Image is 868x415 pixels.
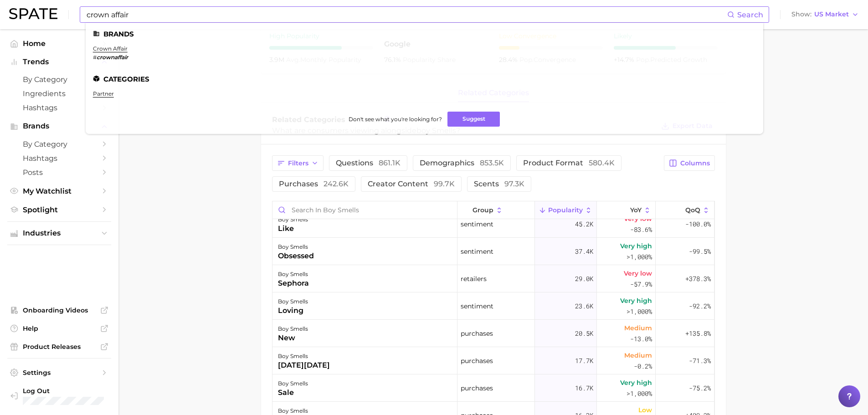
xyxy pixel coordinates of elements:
[7,384,111,408] a: Log out. Currently logged in with e-mail jpascucci@yellowwoodpartners.com.
[23,369,96,377] span: Settings
[93,45,128,52] a: crown affair
[23,58,96,66] span: Trends
[324,179,349,188] span: 242.6k
[7,184,111,198] a: My Watchlist
[278,296,308,307] div: boy smells
[23,103,96,112] span: Hashtags
[272,265,714,292] button: boy smellssephoraretailers29.0kVery low-57.9%+378.3%
[272,320,714,347] button: boy smellsnewpurchases20.5kMedium-13.0%+135.8%
[278,387,308,398] div: sale
[461,219,493,230] span: sentiment
[23,39,96,48] span: Home
[7,366,111,379] a: Settings
[630,279,652,290] span: -57.9%
[634,361,652,372] span: -0.2%
[597,201,656,219] button: YoY
[791,12,812,17] span: Show
[447,112,500,127] button: Suggest
[685,219,711,230] span: -100.0%
[23,229,96,237] span: Industries
[680,159,710,167] span: Columns
[457,201,535,219] button: group
[685,206,700,214] span: QoQ
[278,305,308,316] div: loving
[575,383,593,394] span: 16.7k
[627,389,652,398] span: >1,000%
[789,9,861,20] button: ShowUS Market
[575,219,593,230] span: 45.2k
[473,206,493,214] span: group
[349,116,442,123] span: Don't see what you're looking for?
[278,378,308,389] div: boy smells
[272,201,457,219] input: Search in boy smells
[278,360,330,371] div: [DATE][DATE]
[461,383,493,394] span: purchases
[23,306,96,314] span: Onboarding Videos
[23,324,96,333] span: Help
[7,87,111,101] a: Ingredients
[575,328,593,339] span: 20.5k
[664,155,714,171] button: Columns
[504,179,524,188] span: 97.3k
[7,322,111,335] a: Help
[7,137,111,151] a: by Category
[7,101,111,115] a: Hashtags
[620,377,652,388] span: Very high
[278,333,308,343] div: new
[535,201,597,219] button: Popularity
[627,307,652,316] span: >1,000%
[278,223,308,234] div: like
[97,54,128,61] em: crownaffair
[689,301,711,312] span: -92.2%
[278,323,308,334] div: boy smells
[575,355,593,366] span: 17.7k
[278,351,330,362] div: boy smells
[7,72,111,87] a: by Category
[7,151,111,165] a: Hashtags
[630,333,652,344] span: -13.0%
[685,273,711,284] span: +378.3%
[272,347,714,374] button: boy smells[DATE][DATE]purchases17.7kMedium-0.2%-71.3%
[23,187,96,195] span: My Watchlist
[272,210,714,238] button: boy smellslikesentiment45.2kVery low-83.6%-100.0%
[523,159,615,167] span: product format
[737,10,763,19] span: Search
[461,355,493,366] span: purchases
[288,159,308,167] span: Filters
[23,387,139,395] span: Log Out
[461,328,493,339] span: purchases
[7,165,111,179] a: Posts
[814,12,849,17] span: US Market
[278,269,309,280] div: boy smells
[7,36,111,51] a: Home
[9,8,57,19] img: SPATE
[7,303,111,317] a: Onboarding Videos
[23,343,96,351] span: Product Releases
[336,159,401,167] span: questions
[685,328,711,339] span: +135.8%
[624,350,652,361] span: Medium
[23,154,96,163] span: Hashtags
[272,374,714,402] button: boy smellssalepurchases16.7kVery high>1,000%-75.2%
[86,7,727,22] input: Search here for a brand, industry, or ingredient
[7,340,111,354] a: Product Releases
[689,383,711,394] span: -75.2%
[630,206,642,214] span: YoY
[480,159,504,167] span: 853.5k
[474,180,524,188] span: scents
[624,268,652,279] span: Very low
[23,89,96,98] span: Ingredients
[272,155,324,171] button: Filters
[461,273,487,284] span: retailers
[589,159,615,167] span: 580.4k
[548,206,583,214] span: Popularity
[689,246,711,257] span: -99.5%
[620,241,652,251] span: Very high
[575,301,593,312] span: 23.6k
[278,241,314,252] div: boy smells
[575,273,593,284] span: 29.0k
[624,323,652,333] span: Medium
[7,55,111,69] button: Trends
[23,75,96,84] span: by Category
[23,168,96,177] span: Posts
